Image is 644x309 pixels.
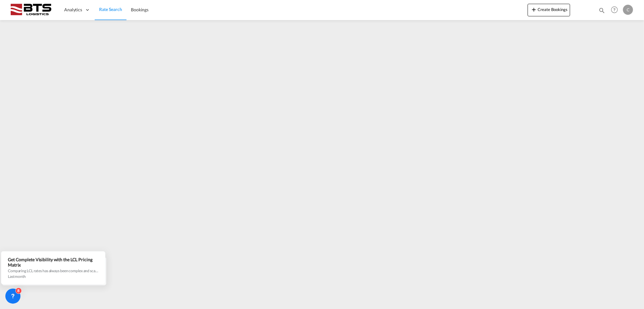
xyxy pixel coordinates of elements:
md-icon: icon-magnify [598,7,605,14]
span: Rate Search [99,7,122,12]
div: C [623,5,633,15]
span: Help [609,4,620,15]
span: Analytics [64,7,82,13]
div: icon-magnify [598,7,605,16]
div: Help [609,4,623,16]
img: cdcc71d0be7811ed9adfbf939d2aa0e8.png [9,3,52,17]
md-icon: icon-plus 400-fg [530,6,538,13]
button: icon-plus 400-fgCreate Bookings [528,4,570,16]
span: Bookings [131,7,148,12]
